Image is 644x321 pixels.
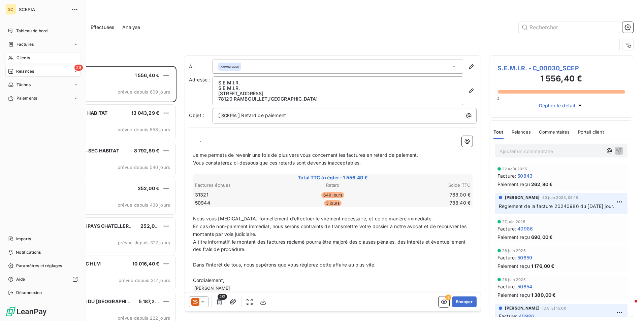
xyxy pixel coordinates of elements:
span: Je me permets de revenir une fois de plus vers vous concernant les factures en retard de paiement. [193,152,418,158]
span: , [200,137,201,142]
img: Logo LeanPay [5,306,47,317]
h3: 1 556,40 € [497,73,625,86]
span: Paiements [17,95,37,101]
span: Commentaires [539,129,570,135]
span: Imports [16,236,31,242]
span: Paramètres et réglages [16,263,62,269]
p: [STREET_ADDRESS] [218,91,457,96]
span: S.E.M.I.R. - C_00030_SCEP [497,64,625,73]
span: 29 [74,65,83,71]
div: SC [5,4,16,15]
span: Paiement reçu [497,234,530,241]
span: 13 043,29 € [131,110,159,116]
span: Clients [17,55,30,61]
span: 50944 [195,200,210,206]
span: 50843 [517,172,533,179]
span: 649 jours [321,192,344,198]
span: 262,80 € [531,181,553,188]
span: Portail client [578,129,604,135]
span: Règlement de la facture 20240986 du [DATE] jour. [499,203,614,209]
span: Facture : [497,254,516,261]
span: 26 juin 2025 [502,278,526,282]
span: prévue depuis 558 jours [118,127,170,132]
span: [PERSON_NAME] [505,305,540,311]
span: 5 187,22 € [139,298,163,304]
span: 8 792,89 € [134,148,160,153]
span: Analyse [122,24,140,31]
div: grid [32,66,176,321]
span: Factures [17,41,34,47]
label: À : [189,63,213,70]
span: prévue depuis 312 jours [119,278,170,283]
span: Nous vous [MEDICAL_DATA] formellement d’effectuer le virement nécessaire, et ce de manière immédi... [193,216,433,221]
span: 1 380,00 € [531,291,556,298]
p: S.E.M.I.R. [218,85,457,91]
span: NOVIA (Ex SEMH PAYS CHATELLERAUDAIS) [47,223,148,229]
span: Facture : [497,225,516,232]
span: 252,00 € [140,223,162,229]
span: 690,00 € [531,234,553,241]
span: 50654 [517,283,532,290]
span: Relances [16,68,34,74]
span: Déconnexion [16,290,42,296]
input: Rechercher [519,22,620,33]
span: 2/2 [218,294,227,300]
td: 768,00 € [379,191,471,199]
th: Solde TTC [379,182,471,189]
span: Cordialement, [193,277,224,283]
span: 1 556,40 € [135,72,160,78]
span: Paiement reçu [497,262,530,270]
th: Factures échues [195,182,286,189]
span: 252,00 € [138,185,159,191]
span: 0 [496,96,499,101]
span: A titre informatif, le montant des factures réclamé pourra être majoré des clauses pénales, des i... [193,239,467,252]
span: 30 juin 2025, 09:18 [542,195,578,200]
span: Total TTC à régler : 1 556,40 € [194,174,472,181]
span: 1 176,00 € [531,262,555,270]
span: Paiement reçu [497,181,530,188]
span: 40986 [519,313,534,320]
span: SA IMMOBILIERE DU [GEOGRAPHIC_DATA] [47,298,146,304]
th: Retard [287,182,379,189]
span: Tâches [17,82,31,88]
span: Effectuées [91,24,115,31]
span: prévue depuis 327 jours [118,240,170,245]
span: Aide [16,276,25,282]
span: Relances [512,129,531,135]
span: [DATE] 15:00 [542,306,566,310]
span: ] Retard de paiement [238,112,286,118]
span: 26 juin 2025 [502,249,526,253]
span: En cas de non-paiement immédiat, nous serons contraints de transmettre votre dossier à notre avoc... [193,223,468,237]
span: prévue depuis 222 jours [118,315,170,321]
iframe: Intercom live chat [621,298,637,314]
span: prévue depuis 609 jours [118,89,170,95]
span: Vous constaterez ci-dessous que ces retards sont devenus inacceptables. [193,160,361,166]
span: Notifications [16,249,41,255]
span: [PERSON_NAME] [193,285,231,292]
span: Facture : [497,283,516,290]
p: 78120 RAMBOUILLET , [GEOGRAPHIC_DATA] [218,96,457,102]
span: [PERSON_NAME] [505,194,540,201]
span: prévue depuis 438 jours [118,202,170,208]
p: S.E.M.I.R. [218,80,457,85]
span: 50659 [517,254,532,261]
span: Objet : [189,112,204,118]
span: 27 juin 2025 [502,220,525,224]
button: Déplier le détail [537,102,586,109]
button: Envoyer [452,296,477,307]
span: 31321 [195,191,208,198]
span: Déplier le détail [539,102,576,109]
span: 10 016,40 € [132,261,159,266]
span: 3 jours [324,200,342,206]
a: Aide [5,274,80,285]
em: Aucun nom [220,64,239,69]
span: Adresse : [189,77,210,82]
span: Facture : [497,172,516,179]
span: Dans l’intérêt de tous, nous espérons que vous règlerez cette affaire au plus vite. [193,262,376,267]
span: Tout [493,129,504,135]
span: [ [218,112,220,118]
span: SCEPIA [220,112,238,120]
span: Paiement reçu [497,291,530,298]
span: SCEPIA [19,7,67,12]
td: 788,40 € [379,199,471,207]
